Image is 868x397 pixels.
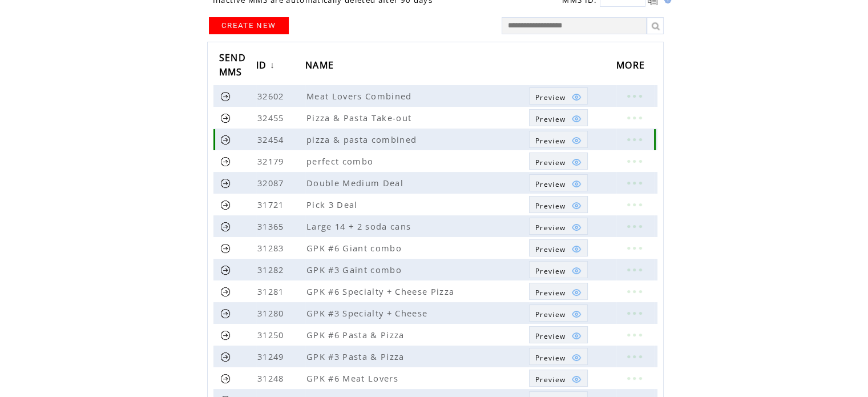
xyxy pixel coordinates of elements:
[571,374,582,384] img: eye.png
[306,199,361,210] span: Pick 3 Deal
[209,17,289,34] a: CREATE NEW
[535,266,566,276] span: Show MMS preview
[257,177,287,189] span: 32087
[257,155,287,167] span: 32179
[306,90,415,102] span: Meat Lovers Combined
[535,114,566,124] span: Show MMS preview
[529,218,588,235] a: Preview
[529,326,588,343] a: Preview
[306,372,401,384] span: GPK #6 Meat Lovers
[535,223,566,232] span: Show MMS preview
[306,329,407,340] span: GPK #6 Pasta & Pizza
[306,307,430,319] span: GPK #3 Specialty + Cheese
[529,239,588,256] a: Preview
[305,56,337,77] span: NAME
[529,109,588,126] a: Preview
[306,134,419,145] span: pizza & pasta combined
[571,179,582,189] img: eye.png
[305,55,340,77] a: NAME
[257,242,287,254] span: 31283
[529,87,588,105] a: Preview
[535,331,566,341] span: Show MMS preview
[306,351,407,362] span: GPK #3 Pasta & Pizza
[219,49,246,84] span: SEND MMS
[535,179,566,189] span: Show MMS preview
[571,244,582,254] img: eye.png
[257,134,287,145] span: 32454
[529,174,588,191] a: Preview
[529,304,588,322] a: Preview
[306,220,414,232] span: Large 14 + 2 soda cans
[257,112,287,123] span: 32455
[571,157,582,167] img: eye.png
[535,244,566,254] span: Show MMS preview
[257,199,287,210] span: 31721
[529,348,588,365] a: Preview
[535,158,566,167] span: Show MMS preview
[306,155,376,167] span: perfect combo
[306,286,457,297] span: GPK #6 Specialty + Cheese Pizza
[306,112,414,123] span: Pizza & Pasta Take-out
[571,352,582,363] img: eye.png
[571,114,582,124] img: eye.png
[535,93,566,102] span: Show MMS preview
[306,177,406,189] span: Double Medium Deal
[535,310,566,319] span: Show MMS preview
[571,200,582,211] img: eye.png
[535,375,566,384] span: Show MMS preview
[529,370,588,387] a: Preview
[256,56,270,77] span: ID
[257,286,287,297] span: 31281
[529,283,588,300] a: Preview
[257,351,287,362] span: 31249
[257,90,287,102] span: 32602
[571,309,582,319] img: eye.png
[616,56,648,77] span: MORE
[306,264,405,275] span: GPK #3 Gaint combo
[571,92,582,102] img: eye.png
[571,222,582,232] img: eye.png
[257,307,287,319] span: 31280
[571,331,582,341] img: eye.png
[306,242,405,254] span: GPK #6 Giant combo
[535,136,566,146] span: Show MMS preview
[257,372,287,384] span: 31248
[529,261,588,278] a: Preview
[257,220,287,232] span: 31365
[535,353,566,363] span: Show MMS preview
[535,288,566,298] span: Show MMS preview
[529,131,588,148] a: Preview
[529,153,588,170] a: Preview
[535,201,566,211] span: Show MMS preview
[257,329,287,340] span: 31250
[571,135,582,146] img: eye.png
[571,266,582,276] img: eye.png
[256,55,278,77] a: ID↓
[529,196,588,213] a: Preview
[571,287,582,298] img: eye.png
[257,264,287,275] span: 31282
